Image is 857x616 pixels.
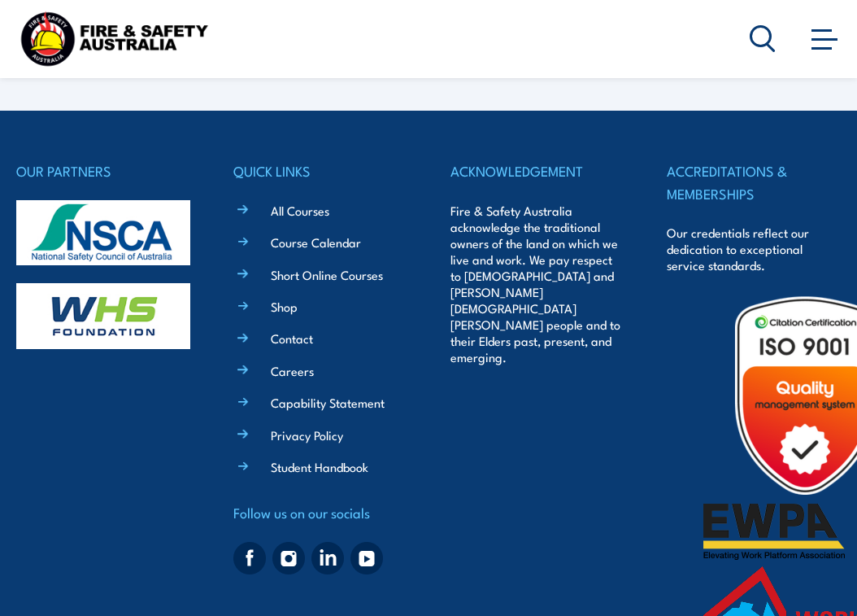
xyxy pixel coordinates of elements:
[16,159,190,182] h4: OUR PARTNERS
[271,426,343,443] a: Privacy Policy
[16,283,190,349] img: whs-logo-footer
[450,159,624,182] h4: ACKNOWLEDGEMENT
[271,362,314,379] a: Careers
[271,234,361,251] a: Course Calendar
[271,202,329,219] a: All Courses
[271,330,313,347] a: Contact
[233,159,407,182] h4: QUICK LINKS
[271,394,385,411] a: Capability Statement
[703,504,845,560] img: ewpa-logo
[667,225,841,273] p: Our credentials reflect our dedication to exceptional service standards.
[667,159,841,204] h4: ACCREDITATIONS & MEMBERSHIPS
[450,203,624,365] p: Fire & Safety Australia acknowledge the traditional owners of the land on which we live and work....
[271,458,368,475] a: Student Handbook
[233,501,407,524] h4: Follow us on our socials
[271,298,298,315] a: Shop
[16,200,190,266] img: nsca-logo-footer
[271,266,383,283] a: Short Online Courses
